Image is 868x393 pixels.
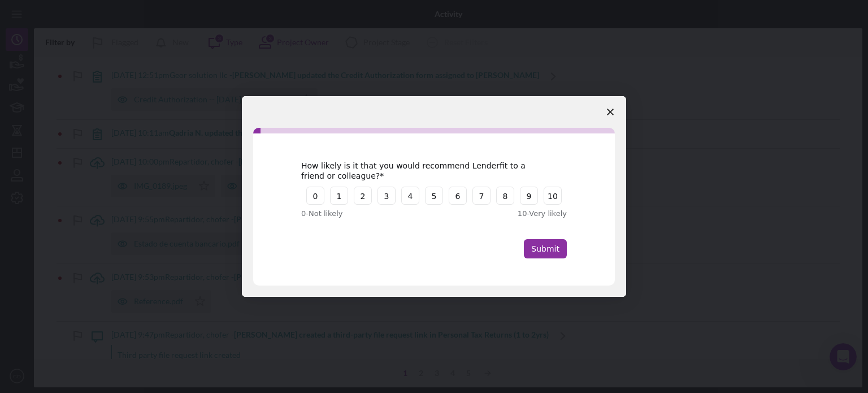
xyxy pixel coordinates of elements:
[377,187,396,205] button: 3
[401,187,419,205] button: 4
[594,96,626,128] span: Close survey
[544,187,562,205] button: 10
[425,187,443,205] button: 5
[301,161,550,181] div: How likely is it that you would recommend Lenderfit to a friend or colleague?
[301,208,403,219] div: 0 - Not likely
[496,187,514,205] button: 8
[330,187,348,205] button: 1
[354,187,372,205] button: 2
[520,187,538,205] button: 9
[472,187,491,205] button: 7
[465,208,567,219] div: 10 - Very likely
[524,239,567,258] button: Submit
[306,187,324,205] button: 0
[449,187,467,205] button: 6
